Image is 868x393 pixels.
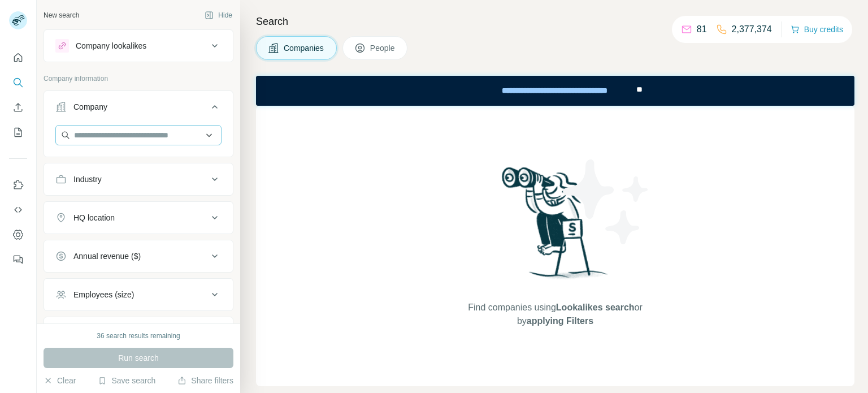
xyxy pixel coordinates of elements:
span: applying Filters [527,316,593,326]
div: Company lookalikes [76,40,146,51]
div: Annual revenue ($) [73,251,141,262]
button: Hide [197,7,240,24]
button: Company lookalikes [44,32,233,59]
div: 36 search results remaining [97,331,180,341]
button: Company [44,93,233,125]
button: Use Surfe API [9,200,27,220]
iframe: Banner [256,76,854,106]
span: Companies [284,42,325,54]
button: Quick start [9,47,27,68]
button: Share filters [177,375,233,386]
p: 81 [697,23,707,36]
button: Use Surfe on LinkedIn [9,175,27,195]
div: New search [44,10,79,20]
button: Buy credits [791,21,843,37]
img: Surfe Illustration - Woman searching with binoculars [497,164,614,290]
button: Annual revenue ($) [44,243,233,270]
span: Find companies using or by [465,301,645,328]
span: People [370,42,396,54]
p: 2,377,374 [732,23,772,36]
button: Search [9,72,27,93]
div: Employees (size) [73,289,134,300]
p: Company information [44,74,233,84]
button: My lists [9,122,27,142]
button: Industry [44,166,233,193]
div: HQ location [73,212,115,223]
h4: Search [256,14,854,29]
span: Lookalikes search [556,303,635,312]
button: Clear [44,375,76,386]
img: Surfe Illustration - Stars [555,151,657,253]
button: Employees (size) [44,281,233,308]
button: Dashboard [9,224,27,245]
button: HQ location [44,204,233,231]
div: Industry [73,174,102,185]
button: Enrich CSV [9,97,27,118]
button: Technologies [44,319,233,347]
button: Save search [98,375,155,386]
div: Company [73,101,107,113]
button: Feedback [9,249,27,270]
